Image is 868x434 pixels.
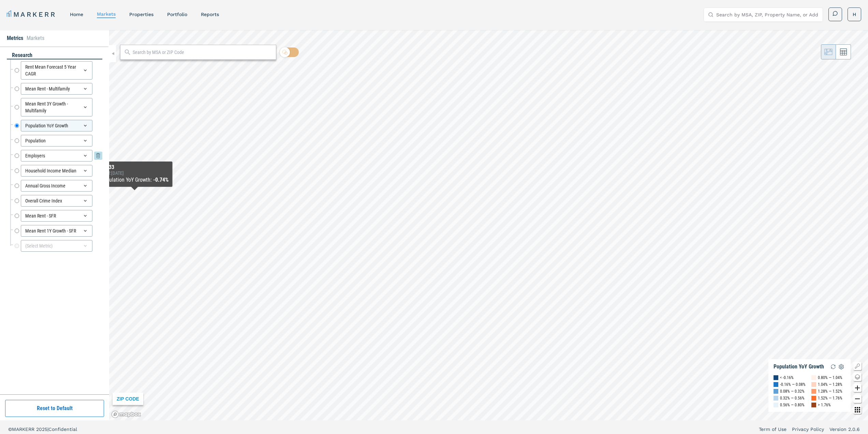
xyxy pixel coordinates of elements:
div: > 1.76% [818,402,831,408]
a: Term of Use [759,426,786,433]
div: 0.08% — 0.32% [780,388,805,395]
a: Privacy Policy [792,426,824,433]
a: Portfolio [167,12,187,17]
button: Zoom out map button [853,395,862,403]
div: 0.56% — 0.80% [780,402,805,408]
img: Settings [837,363,845,371]
div: Rent Mean Forecast 5 Year CAGR [21,61,92,80]
button: Other options map button [853,406,862,414]
div: Mean Rent - SFR [21,210,92,222]
span: Confidential [48,426,77,432]
div: research [7,52,102,59]
div: Population YoY Growth [21,120,92,131]
canvas: Map [109,30,868,420]
input: Search by MSA or ZIP Code [133,49,273,56]
div: Mean Rent 1Y Growth - SFR [21,225,92,237]
a: properties [129,12,153,17]
span: 2025 | [36,426,48,432]
img: Reload Legend [829,363,837,371]
li: Metrics [7,34,23,42]
button: Zoom in map button [853,384,862,392]
a: reports [201,12,219,17]
button: Reset to Default [5,400,104,417]
div: Mean Rent 3Y Growth - Multifamily [21,98,92,116]
div: Map Tooltip Content [101,164,168,184]
div: Population YoY Growth : [101,176,168,184]
li: Markets [27,34,44,42]
div: Employers [21,150,92,162]
div: 1.52% — 1.76% [818,395,842,402]
a: MARKERR [7,10,56,19]
div: 0.80% — 1.04% [818,374,842,381]
button: Change style map button [853,373,862,381]
span: MARKERR [12,426,36,432]
div: -0.16% — 0.08% [780,381,806,388]
span: H [853,11,856,18]
div: As of : [DATE] [101,170,168,176]
div: 1.28% — 1.52% [818,388,842,395]
button: H [848,8,861,21]
b: -0.74% [153,177,168,183]
div: 1.04% — 1.28% [818,381,842,388]
div: Population YoY Growth [774,363,824,370]
div: Mean Rent - Multifamily [21,83,92,95]
div: Annual Gross Income [21,180,92,192]
div: 0.32% — 0.56% [780,395,805,402]
div: 78933 [101,164,168,170]
div: < -0.16% [780,374,794,381]
div: Population [21,135,92,146]
div: Overall Crime Index [21,195,92,207]
a: Mapbox logo [111,410,141,418]
input: Search by MSA, ZIP, Property Name, or Address [716,8,819,22]
span: © [8,426,12,432]
div: (Select Metric) [21,240,92,252]
button: Show/Hide Legend Map Button [853,362,862,370]
div: ZIP CODE [113,393,143,405]
a: Version 2.0.6 [829,426,860,433]
a: home [70,12,83,17]
div: Household Income Median [21,165,92,177]
a: markets [97,11,116,17]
